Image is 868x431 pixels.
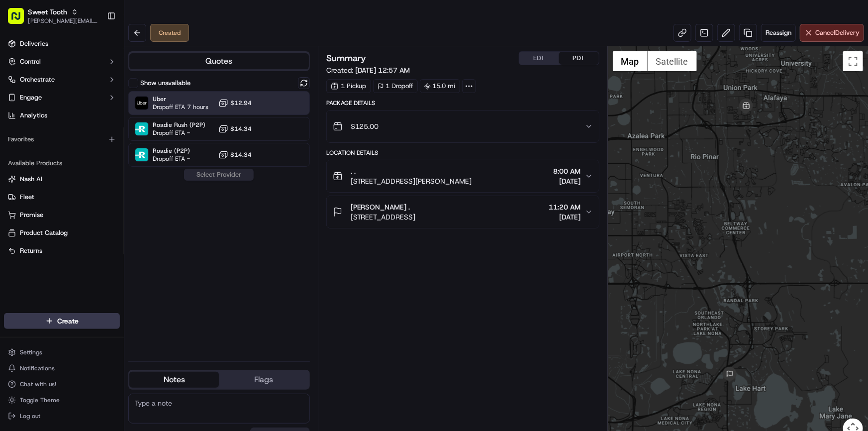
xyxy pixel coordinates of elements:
[8,193,116,202] a: Fleet
[153,121,205,129] span: Roadie Rush (P2P)
[549,212,581,222] span: [DATE]
[135,122,148,135] img: Roadie Rush (P2P)
[10,145,26,161] img: Bea Lacdao
[326,54,367,63] h3: Summary
[519,52,559,65] button: EDT
[351,212,416,222] span: [STREET_ADDRESS]
[420,79,460,93] div: 15.0 mi
[83,154,86,162] span: •
[20,193,34,202] span: Fleet
[613,51,648,71] button: Show street map
[843,51,863,71] button: Toggle fullscreen view
[20,364,55,372] span: Notifications
[4,225,120,241] button: Product Catalog
[45,105,137,113] div: We're available if you need us!
[4,189,120,205] button: Fleet
[20,228,68,237] span: Product Catalog
[20,75,55,84] span: Orchestrate
[20,380,56,388] span: Chat with us!
[4,36,120,52] a: Deliveries
[10,40,181,56] p: Welcome 👋
[4,345,120,359] button: Settings
[327,160,599,192] button: . .[STREET_ADDRESS][PERSON_NAME]8:00 AM[DATE]
[326,99,599,107] div: Package Details
[326,79,371,93] div: 1 Pickup
[169,98,181,110] button: Start new chat
[373,79,418,93] div: 1 Dropoff
[351,121,379,131] span: $125.00
[4,377,120,391] button: Chat with us!
[31,154,81,162] span: [PERSON_NAME]
[20,222,76,232] span: Knowledge Base
[4,361,120,375] button: Notifications
[4,171,120,187] button: Nash AI
[20,412,40,420] span: Log out
[94,222,160,232] span: API Documentation
[45,95,163,105] div: Start new chat
[20,246,42,255] span: Returns
[8,211,116,219] a: Promise
[800,24,864,42] button: CancelDelivery
[230,99,252,107] span: $12.94
[218,98,252,108] button: $12.94
[4,393,120,407] button: Toggle Theme
[230,151,252,159] span: $14.34
[31,181,73,189] span: Regen Pajulas
[20,155,28,163] img: 1736555255976-a54dd68f-1ca7-489b-9aae-adbdc363a1c4
[351,166,356,176] span: . .
[70,246,120,254] a: Powered byPylon
[153,155,190,163] span: Dropoff ETA -
[10,10,30,30] img: Nash
[10,223,18,231] div: 📗
[219,372,308,388] button: Flags
[20,93,42,102] span: Engage
[20,211,43,219] span: Promise
[4,90,120,106] button: Engage
[554,176,581,186] span: [DATE]
[4,207,120,223] button: Promise
[28,17,99,25] button: [PERSON_NAME][EMAIL_ADDRESS][DOMAIN_NAME]
[84,223,92,231] div: 💻
[135,97,148,109] img: Uber
[326,149,599,157] div: Location Details
[761,24,796,42] button: Reassign
[10,172,26,188] img: Regen Pajulas
[153,147,190,155] span: Roadie (P2P)
[129,53,309,69] button: Quotes
[75,181,78,189] span: •
[10,95,28,113] img: 1736555255976-a54dd68f-1ca7-489b-9aae-adbdc363a1c4
[4,4,103,28] button: Sweet Tooth[PERSON_NAME][EMAIL_ADDRESS][DOMAIN_NAME]
[4,313,120,329] button: Create
[4,155,120,171] div: Available Products
[26,64,179,75] input: Got a question? Start typing here...
[80,218,164,236] a: 💻API Documentation
[8,175,116,184] a: Nash AI
[153,95,208,103] span: Uber
[327,196,599,228] button: [PERSON_NAME] .[STREET_ADDRESS]11:20 AM[DATE]
[20,182,28,190] img: 1736555255976-a54dd68f-1ca7-489b-9aae-adbdc363a1c4
[135,148,148,161] img: Roadie (P2P)
[4,54,120,70] button: Control
[10,129,67,137] div: Past conversations
[154,127,181,139] button: See all
[4,409,120,423] button: Log out
[6,218,80,236] a: 📗Knowledge Base
[4,72,120,88] button: Orchestrate
[4,108,120,123] a: Analytics
[559,52,599,65] button: PDT
[351,176,472,186] span: [STREET_ADDRESS][PERSON_NAME]
[20,396,60,404] span: Toggle Theme
[88,154,108,162] span: [DATE]
[80,181,100,189] span: [DATE]
[153,129,205,137] span: Dropoff ETA -
[8,228,116,237] a: Product Catalog
[326,65,410,75] span: Created:
[153,103,208,111] span: Dropoff ETA 7 hours
[554,166,581,176] span: 8:00 AM
[99,247,120,254] span: Pylon
[4,243,120,259] button: Returns
[129,372,219,388] button: Notes
[230,125,252,133] span: $14.34
[28,7,67,17] span: Sweet Tooth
